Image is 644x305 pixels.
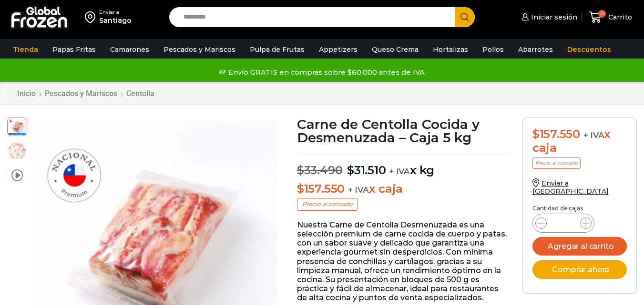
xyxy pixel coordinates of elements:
[529,12,577,22] span: Iniciar sesión
[532,205,627,212] p: Cantidad de cajas
[532,179,609,196] a: Enviar a [GEOGRAPHIC_DATA]
[367,40,423,59] a: Queso Crema
[389,167,410,176] span: + IVA
[314,40,362,59] a: Appetizers
[347,163,354,177] span: $
[99,9,132,16] div: Enviar a
[532,127,540,141] span: $
[297,220,508,303] p: Nuestra Carne de Centolla Desmenuzada es una selección premium de carne cocida de cuerpo y patas,...
[606,12,632,22] span: Carrito
[17,89,155,98] nav: Breadcrumb
[513,40,558,59] a: Abarrotes
[17,89,36,98] a: Inicio
[348,185,369,195] span: + IVA
[428,40,473,59] a: Hortalizas
[8,117,27,136] span: carne-centolla
[297,182,304,196] span: $
[562,40,616,59] a: Descuentos
[85,9,99,25] img: address-field-icon.svg
[554,216,572,230] input: Product quantity
[532,260,627,279] button: Comprar ahora
[532,157,581,169] p: Precio al contado
[587,6,634,29] a: 0 Carrito
[48,40,101,59] a: Papas Fritas
[105,40,154,59] a: Camarones
[583,130,604,140] span: + IVA
[99,16,132,25] div: Santiago
[532,127,580,141] bdi: 157.550
[126,89,155,98] a: Centolla
[8,141,27,160] span: carne-centolla
[297,163,342,177] bdi: 33.490
[297,163,304,177] span: $
[297,182,345,196] bdi: 157.550
[297,154,508,177] p: x kg
[297,182,508,196] p: x caja
[478,40,509,59] a: Pollos
[532,237,627,256] button: Agregar al carrito
[245,40,309,59] a: Pulpa de Frutas
[297,198,358,210] p: Precio al contado
[44,89,118,98] a: Pescados y Mariscos
[598,10,606,18] span: 0
[159,40,240,59] a: Pescados y Mariscos
[297,118,508,144] h1: Carne de Centolla Cocida y Desmenuzada – Caja 5 kg
[8,40,43,59] a: Tienda
[347,163,386,177] bdi: 31.510
[519,8,577,27] a: Iniciar sesión
[532,128,627,155] div: x caja
[455,7,475,27] button: Search button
